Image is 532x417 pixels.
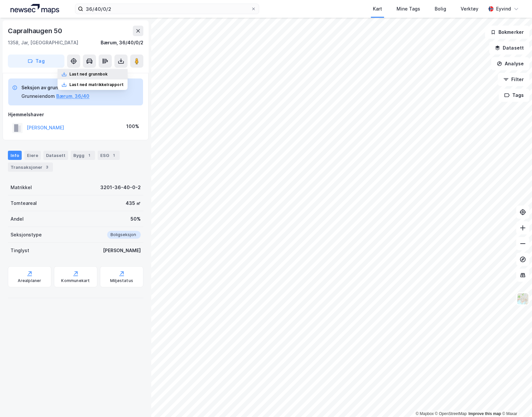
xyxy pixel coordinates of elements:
div: 50% [131,215,141,223]
img: logo.a4113a55bc3d86da70a041830d287a7e.svg [11,4,59,14]
div: Bærum, 36/40/0/2 [101,39,143,47]
div: Bygg [71,151,95,160]
a: Mapbox [416,411,434,416]
div: Andel [11,215,24,223]
div: Info [8,151,22,160]
a: OpenStreetMap [435,411,467,416]
div: Last ned matrikkelrapport [69,82,124,87]
div: 3201-36-40-0-2 [100,184,141,191]
button: Tag [8,55,64,68]
div: Eiere [24,151,41,160]
div: Last ned grunnbok [69,72,108,77]
div: 435 ㎡ [126,199,141,207]
button: Tags [499,89,529,102]
div: 1 [110,152,117,159]
div: Kontrollprogram for chat [499,385,532,417]
div: Arealplaner [18,278,41,283]
div: Grunneiendom [21,92,55,100]
button: Bærum, 36/40 [56,92,89,100]
button: Datasett [489,41,529,55]
div: 100% [126,122,139,130]
a: Improve this map [469,411,501,416]
img: Z [517,293,529,305]
div: ESG [98,151,120,160]
div: Kart [373,5,382,13]
div: Verktøy [461,5,478,13]
div: Miljøstatus [110,278,133,283]
div: Transaksjoner [8,163,53,172]
div: Tomteareal [11,199,37,207]
div: Tinglyst [11,247,29,254]
div: Eyvind [496,5,511,13]
div: 1 [86,152,92,159]
input: Søk på adresse, matrikkel, gårdeiere, leietakere eller personer [83,4,251,14]
div: Hjemmelshaver [8,111,143,119]
iframe: Chat Widget [499,385,532,417]
div: Seksjonstype [11,231,42,239]
button: Bokmerker [485,26,529,39]
div: 3 [44,164,50,170]
div: Bolig [435,5,446,13]
div: Datasett [43,151,68,160]
div: 1358, Jar, [GEOGRAPHIC_DATA] [8,39,78,47]
div: [PERSON_NAME] [103,247,141,254]
div: Kommunekart [61,278,90,283]
div: Seksjon av grunneiendom [21,84,89,92]
button: Filter [498,73,529,86]
div: Capralhaugen 50 [8,26,63,36]
button: Analyse [491,57,529,70]
div: Matrikkel [11,184,32,191]
div: Mine Tags [397,5,420,13]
